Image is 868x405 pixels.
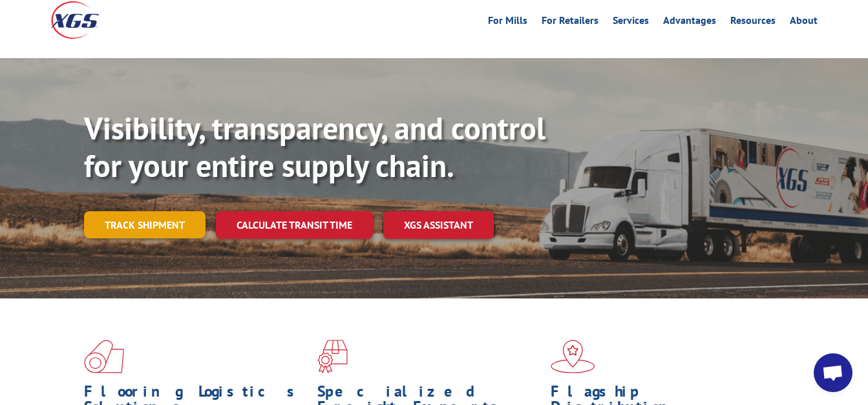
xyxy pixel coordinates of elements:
[551,340,595,373] img: xgs-icon-flagship-distribution-model-red
[383,211,494,239] a: XGS ASSISTANT
[216,211,373,239] a: Calculate transit time
[317,340,348,373] img: xgs-icon-focused-on-flooring-red
[814,353,852,392] a: Open chat
[488,16,527,30] a: For Mills
[542,16,598,30] a: For Retailers
[84,108,545,185] b: Visibility, transparency, and control for your entire supply chain.
[613,16,649,30] a: Services
[84,340,124,373] img: xgs-icon-total-supply-chain-intelligence-red
[84,211,206,238] a: Track shipment
[790,16,818,30] a: About
[663,16,716,30] a: Advantages
[730,16,776,30] a: Resources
